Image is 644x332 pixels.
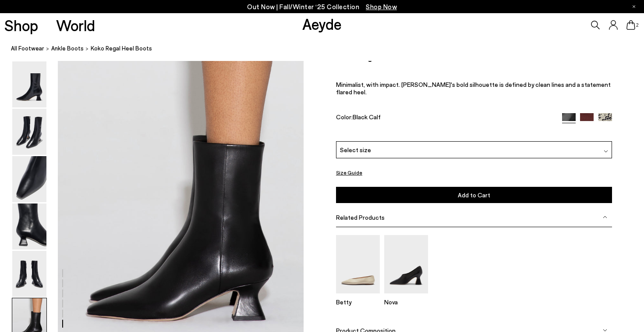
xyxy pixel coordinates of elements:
a: Betty Square-Toe Ballet Flats Betty [336,288,380,306]
img: Koko Regal Heel Boots - Image 1 [12,61,46,107]
span: Related Products [336,214,385,221]
span: Select size [340,145,371,154]
img: Koko Regal Heel Boots - Image 4 [12,203,46,250]
p: Minimalist, with impact. [PERSON_NAME]'s bold silhouette is defined by clean lines and a statemen... [336,81,612,96]
img: svg%3E [604,149,608,154]
img: Koko Regal Heel Boots - Image 5 [12,251,46,297]
p: Betty [336,299,380,306]
a: Aeyde [302,14,342,33]
p: Nova [384,299,428,306]
a: World [56,18,95,33]
a: ankle boots [51,44,84,53]
a: All Footwear [11,44,44,53]
button: Size Guide [336,167,362,178]
div: Color: [336,114,553,124]
img: Koko Regal Heel Boots - Image 2 [12,109,46,155]
img: Koko Regal Heel Boots - Image 3 [12,156,46,202]
span: Navigate to /collections/new-in [366,3,397,11]
a: Nova Regal Pumps Nova [384,288,428,306]
img: svg%3E [603,215,607,220]
a: 2 [626,20,635,30]
nav: breadcrumb [11,37,644,61]
p: Out Now | Fall/Winter ‘25 Collection [247,1,397,12]
span: Add to Cart [458,192,490,199]
img: Nova Regal Pumps [384,235,428,293]
a: Shop [4,18,38,33]
img: Betty Square-Toe Ballet Flats [336,235,380,293]
button: Add to Cart [336,187,612,203]
span: ankle boots [51,45,84,52]
span: Koko Regal Heel Boots [91,44,152,53]
span: 2 [635,23,640,28]
span: Black Calf [353,114,381,121]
